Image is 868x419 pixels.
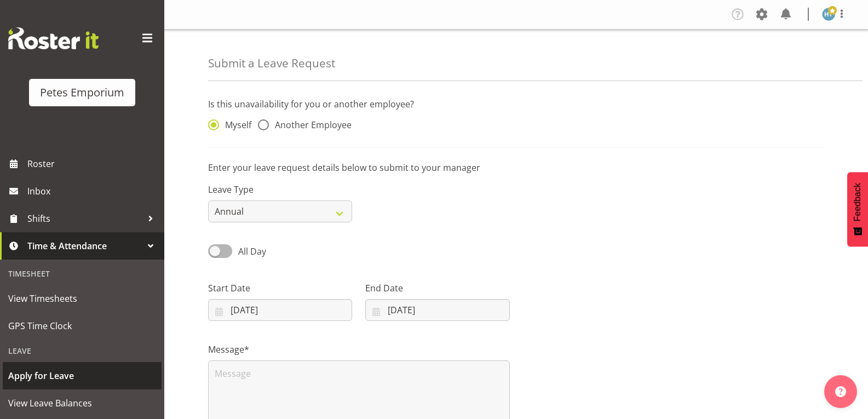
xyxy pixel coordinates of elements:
span: Inbox [27,183,159,199]
span: Another Employee [269,119,352,130]
span: Shifts [27,210,142,227]
button: Feedback - Show survey [847,172,868,246]
div: Petes Emporium [40,84,124,101]
img: helena-tomlin701.jpg [822,8,835,21]
a: Apply for Leave [3,362,162,389]
p: Is this unavailability for you or another employee? [208,97,824,111]
a: GPS Time Clock [3,312,162,340]
span: Apply for Leave [8,368,156,384]
span: Feedback [853,183,863,221]
label: Leave Type [208,183,352,196]
input: Click to select... [365,299,509,321]
a: View Leave Balances [3,389,162,417]
label: Start Date [208,282,352,295]
label: End Date [365,282,509,295]
span: All Day [238,245,266,257]
a: View Timesheets [3,285,162,312]
span: Myself [219,119,251,130]
div: Timesheet [3,262,162,285]
label: Message* [208,343,510,356]
div: Leave [3,340,162,362]
img: Rosterit website logo [8,27,99,49]
input: Click to select... [208,299,352,321]
h4: Submit a Leave Request [208,57,335,70]
span: View Timesheets [8,290,156,307]
span: GPS Time Clock [8,318,156,334]
span: View Leave Balances [8,395,156,411]
img: help-xxl-2.png [835,386,846,397]
span: Roster [27,156,159,172]
p: Enter your leave request details below to submit to your manager [208,161,824,174]
span: Time & Attendance [27,238,142,254]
